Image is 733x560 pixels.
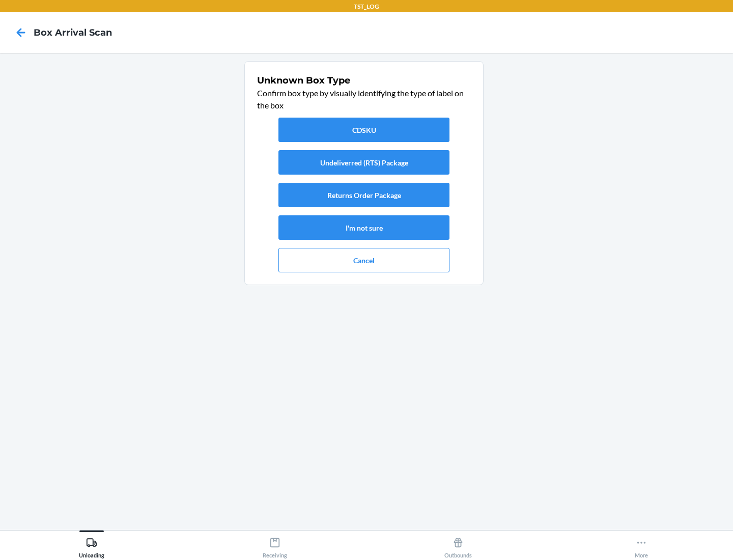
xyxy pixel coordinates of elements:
[263,533,287,558] div: Receiving
[278,150,449,175] button: Undeliverred (RTS) Package
[79,533,104,558] div: Unloading
[278,118,449,142] button: CDSKU
[444,533,472,558] div: Outbounds
[278,215,449,240] button: I'm not sure
[257,74,471,87] h1: Unknown Box Type
[635,533,648,558] div: More
[257,87,471,111] p: Confirm box type by visually identifying the type of label on the box
[278,183,449,207] button: Returns Order Package
[278,248,449,272] button: Cancel
[354,2,379,11] p: TST_LOG
[366,530,550,558] button: Outbounds
[34,26,112,39] h4: Box Arrival Scan
[183,530,366,558] button: Receiving
[550,530,733,558] button: More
